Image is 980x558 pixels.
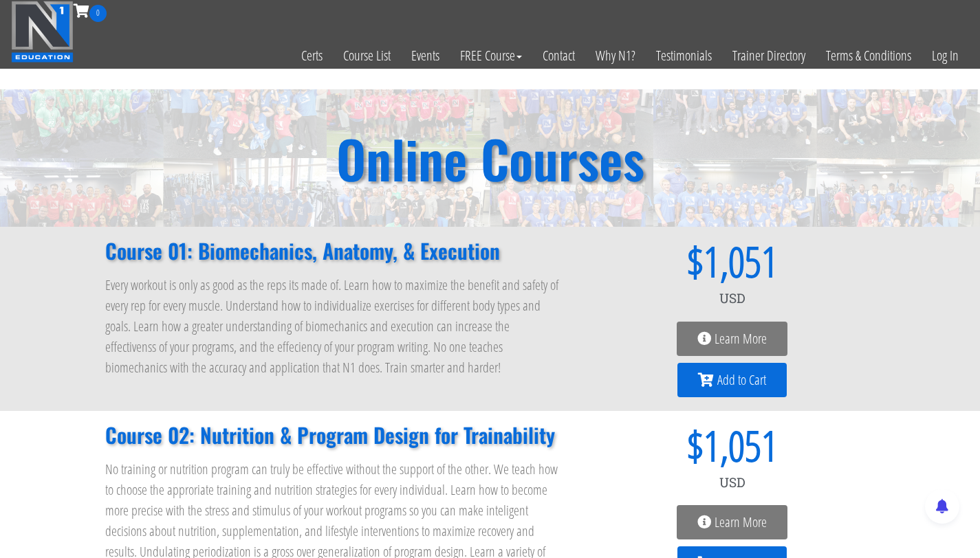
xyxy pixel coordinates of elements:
span: Learn More [715,332,767,346]
a: Events [401,22,450,89]
span: Add to Cart [717,373,766,387]
span: 1,051 [704,241,778,282]
h2: Online Courses [336,133,644,184]
a: Testimonials [646,22,722,89]
span: Learn More [715,515,767,529]
img: n1-education [11,1,74,63]
a: Why N1? [585,22,646,89]
a: FREE Course [450,22,532,89]
div: USD [589,466,875,499]
a: Certs [291,22,333,89]
h2: Course 02: Nutrition & Program Design for Trainability [105,425,562,445]
span: $ [589,425,704,466]
a: Contact [532,22,585,89]
a: Trainer Directory [722,22,816,89]
span: 0 [89,5,107,22]
a: Log In [922,22,969,89]
a: Learn More [677,505,787,539]
div: USD [589,282,875,315]
span: $ [589,241,704,282]
span: 1,051 [704,425,778,466]
a: Learn More [677,322,787,356]
a: Course List [333,22,401,89]
p: Every workout is only as good as the reps its made of. Learn how to maximize the benefit and safe... [105,275,562,378]
h2: Course 01: Biomechanics, Anatomy, & Execution [105,241,562,261]
a: Add to Cart [677,363,787,397]
a: 0 [74,1,107,20]
a: Terms & Conditions [816,22,922,89]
